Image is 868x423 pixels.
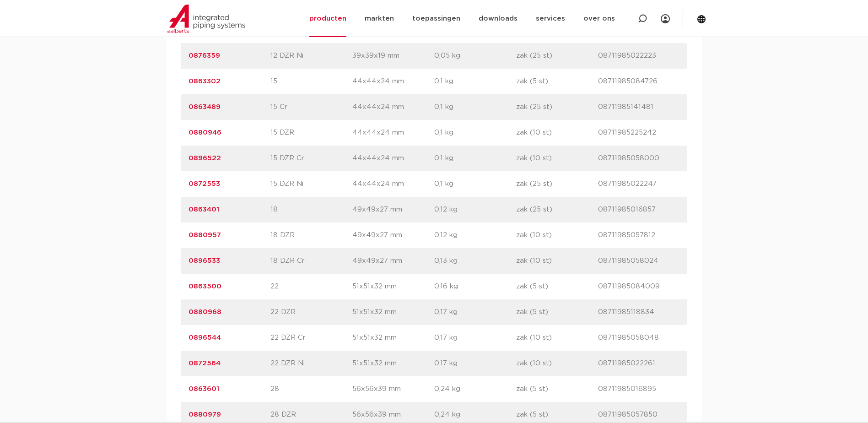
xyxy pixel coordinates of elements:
p: 49x49x27 mm [352,204,434,215]
a: 0880968 [189,309,221,315]
p: zak (5 st) [516,384,598,395]
p: 08711985084726 [598,76,680,87]
p: 56x56x39 mm [352,409,434,420]
p: 15 DZR [270,127,352,138]
p: 15 DZR Cr [270,153,352,164]
p: 22 DZR Cr [270,332,352,343]
p: zak (5 st) [516,409,598,420]
p: zak (25 st) [516,50,598,61]
p: 22 DZR Ni [270,358,352,369]
p: 0,12 kg [434,204,516,215]
a: 0872553 [189,180,220,187]
p: 44x44x24 mm [352,102,434,113]
a: 0880957 [189,232,221,239]
p: 18 [270,204,352,215]
p: 22 DZR [270,307,352,318]
p: zak (10 st) [516,127,598,138]
p: 22 [270,281,352,292]
p: 51x51x32 mm [352,358,434,369]
p: 51x51x32 mm [352,332,434,343]
a: 0863401 [189,206,219,213]
a: 0896544 [189,334,221,341]
p: 39x39x19 mm [352,50,434,61]
p: 44x44x24 mm [352,76,434,87]
p: 08711985118834 [598,307,680,318]
p: 08711985057812 [598,230,680,241]
p: zak (5 st) [516,307,598,318]
p: 18 DZR [270,230,352,241]
p: 44x44x24 mm [352,127,434,138]
p: 28 DZR [270,409,352,420]
p: 18 DZR Cr [270,255,352,266]
p: zak (10 st) [516,255,598,266]
p: 0,1 kg [434,76,516,87]
p: 08711985016895 [598,384,680,395]
p: 49x49x27 mm [352,255,434,266]
p: 51x51x32 mm [352,281,434,292]
a: 0896533 [189,257,220,264]
p: zak (10 st) [516,230,598,241]
p: zak (5 st) [516,76,598,87]
p: 08711985141481 [598,102,680,113]
p: 0,1 kg [434,153,516,164]
p: zak (10 st) [516,153,598,164]
p: 08711985084009 [598,281,680,292]
p: 08711985057850 [598,409,680,420]
a: 0863302 [189,78,221,85]
p: 51x51x32 mm [352,307,434,318]
p: 44x44x24 mm [352,153,434,164]
a: 0863601 [189,385,219,392]
p: zak (5 st) [516,281,598,292]
p: zak (10 st) [516,332,598,343]
p: 44x44x24 mm [352,179,434,190]
p: 49x49x27 mm [352,230,434,241]
a: 0880979 [189,411,221,418]
a: 0896522 [189,155,221,162]
p: 0,17 kg [434,358,516,369]
p: 0,12 kg [434,230,516,241]
p: 08711985022261 [598,358,680,369]
p: 0,1 kg [434,102,516,113]
a: 0863500 [189,283,221,290]
p: 08711985058024 [598,255,680,266]
p: 08711985058000 [598,153,680,164]
a: 0876359 [189,52,220,59]
p: 15 Cr [270,102,352,113]
p: 08711985058048 [598,332,680,343]
p: 0,1 kg [434,179,516,190]
p: zak (25 st) [516,102,598,113]
a: 0872564 [189,360,221,367]
p: 08711985022223 [598,50,680,61]
p: 15 [270,76,352,87]
p: zak (25 st) [516,179,598,190]
a: 0880946 [189,129,221,136]
p: 0,17 kg [434,307,516,318]
p: 0,16 kg [434,281,516,292]
p: 08711985225242 [598,127,680,138]
p: 0,24 kg [434,384,516,395]
p: 15 DZR Ni [270,179,352,190]
p: zak (25 st) [516,204,598,215]
p: 08711985016857 [598,204,680,215]
p: 28 [270,384,352,395]
a: 0863489 [189,103,221,110]
p: 0,24 kg [434,409,516,420]
p: 56x56x39 mm [352,384,434,395]
p: 0,05 kg [434,50,516,61]
p: 12 DZR Ni [270,50,352,61]
p: 08711985022247 [598,179,680,190]
p: 0,17 kg [434,332,516,343]
p: 0,13 kg [434,255,516,266]
p: 0,1 kg [434,127,516,138]
p: zak (10 st) [516,358,598,369]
